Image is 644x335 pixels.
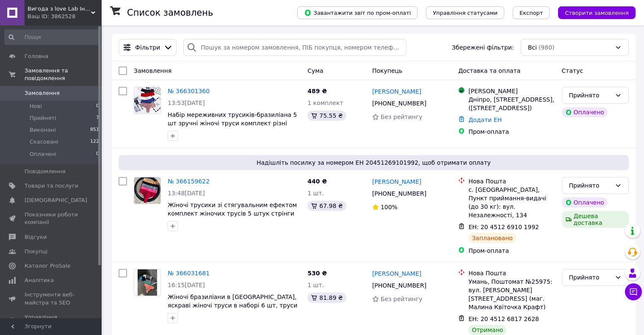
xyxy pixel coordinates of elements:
span: Надішліть посилку за номером ЕН 20451269101992, щоб отримати оплату [122,158,625,167]
span: (980) [539,44,555,51]
span: ЕН: 20 4512 6910 1992 [468,224,539,230]
span: Всі [528,43,537,52]
a: Додати ЕН [468,116,502,123]
span: 489 ₴ [307,88,327,94]
span: Без рейтингу [381,114,423,120]
span: 16:15[DATE] [168,282,205,288]
a: Жіночі бразиліани в [GEOGRAPHIC_DATA], яскраві жіночі труси в наборі 6 шт, труси для дівчат [168,293,297,317]
span: 13:53[DATE] [168,100,205,106]
span: 0 [96,150,99,158]
span: Покупець [372,67,402,74]
span: [DEMOGRAPHIC_DATA] [25,197,87,204]
div: Нова Пошта [468,177,555,185]
span: Управління сайтом [25,313,78,329]
div: Оплачено [562,107,608,117]
span: Оплачені [30,150,56,158]
span: Покупці [25,248,47,255]
span: Виконані [30,126,56,134]
span: Експорт [520,10,543,16]
span: Створити замовлення [565,10,629,16]
span: 1 шт. [307,282,324,288]
button: Чат з покупцем [625,283,642,300]
div: 81.89 ₴ [307,293,346,303]
div: Дніпро, [STREET_ADDRESS], ([STREET_ADDRESS]) [468,95,555,112]
span: Фільтри [135,43,160,52]
span: Збережені фільтри: [452,43,514,52]
a: № 366031681 [168,270,210,277]
a: Створити замовлення [550,9,636,16]
img: Фото товару [134,177,160,204]
a: № 366159622 [168,178,210,185]
span: 1 комплект [307,100,343,106]
span: Доставка та оплата [458,67,520,74]
button: Управління статусами [426,6,504,19]
span: Нові [30,102,42,110]
span: Управління статусами [433,10,498,16]
input: Пошук [4,30,100,45]
span: Інструменти веб-майстра та SEO [25,291,78,306]
img: Фото товару [134,87,160,114]
span: Відгуки [25,233,47,241]
span: 440 ₴ [307,178,327,185]
div: [PHONE_NUMBER] [370,280,428,291]
div: Оплачено [562,197,608,208]
div: с. [GEOGRAPHIC_DATA], Пункт приймання-видачі (до 30 кг): вул. Незалежності, 134 [468,185,555,219]
a: [PERSON_NAME] [372,177,421,186]
span: 7 [96,114,99,122]
span: Каталог ProSale [25,262,70,270]
div: Прийнято [569,181,611,190]
img: Фото товару [138,269,158,296]
div: Прийнято [569,91,611,100]
span: 0 [96,102,99,110]
h1: Список замовлень [127,8,213,18]
span: Головна [25,53,48,60]
a: № 366301360 [168,88,210,94]
span: Замовлення та повідомлення [25,67,102,82]
span: Завантажити звіт по пром-оплаті [304,9,411,17]
div: Умань, Поштомат №25975: вул. [PERSON_NAME][STREET_ADDRESS] (маг. Малина Квіточка Крафт) [468,277,555,311]
a: Жіночі трусики зі стягувальним ефектом комплект жіночих трусів 5 штук стрінги на високій посадці ... [168,202,297,225]
span: Скасовані [30,138,58,146]
a: [PERSON_NAME] [372,87,421,96]
span: Аналітика [25,277,54,284]
div: Пром-оплата [468,246,555,255]
span: 100% [381,204,398,210]
span: Вигода з love Lab Інтернет-магазин сміливих подарунків [28,5,91,13]
span: 122 [90,138,99,146]
span: 530 ₴ [307,270,327,277]
button: Експорт [513,6,550,19]
div: 75.55 ₴ [307,111,346,121]
div: [PHONE_NUMBER] [370,97,428,109]
div: Заплановано [468,233,516,243]
div: 67.98 ₴ [307,201,346,211]
div: Отримано [468,325,506,335]
a: Фото товару [134,177,161,204]
span: 1 шт. [307,190,324,197]
span: Замовлення [25,89,60,97]
span: Повідомлення [25,168,66,175]
span: Без рейтингу [381,296,423,302]
div: [PERSON_NAME] [468,87,555,95]
span: Cума [307,67,323,74]
a: Фото товару [134,87,161,114]
button: Завантажити звіт по пром-оплаті [297,6,417,19]
div: Нова Пошта [468,269,555,277]
span: ЕН: 20 4512 6817 2628 [468,316,539,322]
a: Фото товару [134,269,161,296]
a: [PERSON_NAME] [372,269,421,278]
span: Замовлення [134,67,171,74]
span: 851 [90,126,99,134]
button: Створити замовлення [558,6,636,19]
span: Показники роботи компанії [25,211,78,226]
div: [PHONE_NUMBER] [370,188,428,199]
input: Пошук за номером замовлення, ПІБ покупця, номером телефону, Email, номером накладної [183,39,406,56]
span: 13:48[DATE] [168,190,205,197]
div: Прийнято [569,273,611,282]
span: Статус [562,67,583,74]
div: Ваш ID: 3862528 [28,13,102,20]
div: Пром-оплата [468,127,555,136]
a: Набір мереживних трусиків-бразиліана 5 шт зручні жіночі труси комплект різні кольори [168,111,297,135]
div: Дешева доставка [562,211,629,228]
